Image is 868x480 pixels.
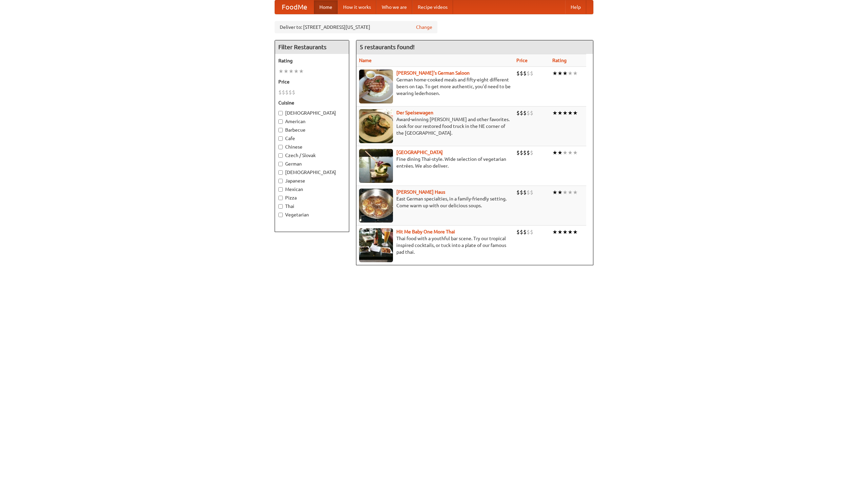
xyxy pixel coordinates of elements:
a: [GEOGRAPHIC_DATA] [396,150,443,155]
li: $ [523,189,527,196]
li: $ [278,89,282,96]
label: Czech / Slovak [278,152,346,159]
li: $ [520,109,523,117]
label: Pizza [278,194,346,201]
li: ★ [557,70,563,77]
li: ★ [568,228,573,236]
li: $ [527,189,530,196]
li: $ [516,70,520,77]
input: German [278,162,283,166]
li: $ [530,228,533,236]
li: $ [516,189,520,196]
label: Cafe [278,135,346,142]
h5: Price [278,78,346,85]
a: Who we are [376,0,412,14]
h5: Rating [278,57,346,64]
p: German home-cooked meals and fifty-eight different beers on tap. To get more authentic, you'd nee... [359,76,511,97]
p: East German specialties, in a family-friendly setting. Come warm up with our delicious soups. [359,195,511,209]
li: $ [530,149,533,156]
li: ★ [573,109,578,117]
li: $ [292,89,295,96]
li: $ [285,89,289,96]
li: ★ [557,109,563,117]
li: $ [523,109,527,117]
li: $ [530,189,533,196]
label: [DEMOGRAPHIC_DATA] [278,110,346,116]
li: ★ [568,109,573,117]
a: FoodMe [275,0,314,14]
ng-pluralize: 5 restaurants found! [360,44,415,50]
a: Price [516,58,528,63]
input: Japanese [278,179,283,183]
li: ★ [563,149,568,156]
li: ★ [552,189,557,196]
input: Czech / Slovak [278,153,283,158]
li: ★ [557,149,563,156]
li: ★ [573,149,578,156]
img: babythai.jpg [359,228,393,262]
label: [DEMOGRAPHIC_DATA] [278,169,346,176]
li: ★ [563,70,568,77]
p: Fine dining Thai-style. Wide selection of vegetarian entrées. We also deliver. [359,156,511,169]
li: $ [516,228,520,236]
li: $ [523,228,527,236]
li: ★ [563,228,568,236]
li: ★ [568,189,573,196]
li: ★ [552,149,557,156]
img: esthers.jpg [359,70,393,103]
li: ★ [278,68,283,75]
li: ★ [563,109,568,117]
a: Hit Me Baby One More Thai [396,229,455,234]
label: Barbecue [278,127,346,133]
li: $ [282,89,285,96]
a: [PERSON_NAME] Haus [396,189,445,195]
li: ★ [557,228,563,236]
li: $ [520,228,523,236]
p: Award-winning [PERSON_NAME] and other favorites. Look for our restored food truck in the NE corne... [359,116,511,136]
a: Rating [552,58,567,63]
li: $ [527,228,530,236]
input: Mexican [278,187,283,192]
li: ★ [299,68,304,75]
img: speisewagen.jpg [359,109,393,143]
label: Thai [278,203,346,210]
input: Thai [278,204,283,209]
li: ★ [289,68,294,75]
input: Vegetarian [278,213,283,217]
input: American [278,119,283,124]
a: Name [359,58,372,63]
label: Mexican [278,186,346,193]
li: $ [516,149,520,156]
li: ★ [294,68,299,75]
li: ★ [573,228,578,236]
li: ★ [563,189,568,196]
li: ★ [557,189,563,196]
label: Chinese [278,143,346,150]
label: American [278,118,346,125]
input: Pizza [278,196,283,200]
li: ★ [573,189,578,196]
li: ★ [573,70,578,77]
input: Chinese [278,145,283,149]
input: Cafe [278,136,283,141]
input: Barbecue [278,128,283,132]
img: satay.jpg [359,149,393,183]
li: $ [523,70,527,77]
a: Change [416,24,432,31]
h4: Filter Restaurants [275,40,349,54]
b: [PERSON_NAME]'s German Saloon [396,70,470,76]
li: $ [527,149,530,156]
li: ★ [283,68,289,75]
p: Thai food with a youthful bar scene. Try our tropical inspired cocktails, or tuck into a plate of... [359,235,511,255]
b: Der Speisewagen [396,110,433,115]
a: Help [565,0,586,14]
li: $ [520,70,523,77]
li: ★ [568,70,573,77]
h5: Cuisine [278,99,346,106]
li: $ [289,89,292,96]
a: Home [314,0,338,14]
label: Japanese [278,177,346,184]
